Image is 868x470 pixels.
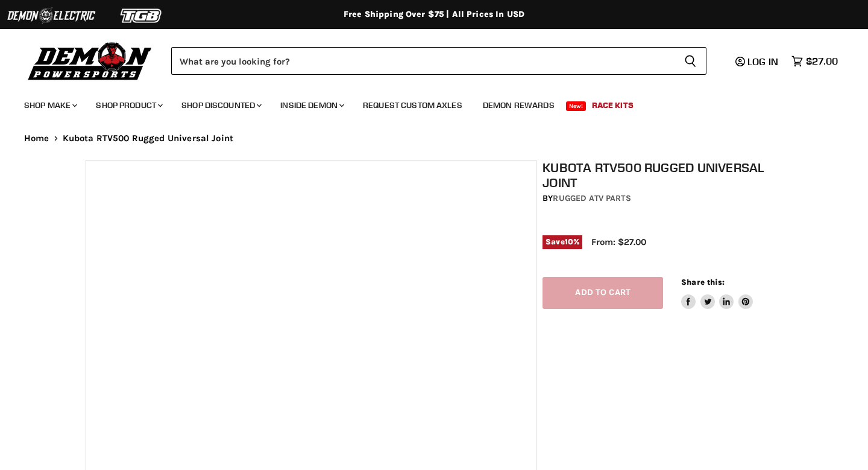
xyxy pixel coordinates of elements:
[24,39,156,82] img: Demon Powersports
[542,160,788,190] h1: Kubota RTV500 Rugged Universal Joint
[681,278,725,287] span: Share this:
[87,93,170,118] a: Shop Product
[681,277,753,309] aside: Share this:
[354,93,471,118] a: Request Custom Axles
[271,93,351,118] a: Inside Demon
[542,235,582,249] span: Save %
[675,47,706,75] button: Search
[24,133,49,144] a: Home
[15,93,84,118] a: Shop Make
[63,133,233,144] span: Kubota RTV500 Rugged Universal Joint
[785,52,844,70] a: $27.00
[6,4,96,27] img: Demon Electric Logo 2
[171,47,675,75] input: Search
[565,237,573,246] span: 10
[172,93,269,118] a: Shop Discounted
[591,237,646,247] span: From: $27.00
[96,4,187,27] img: TGB Logo 2
[553,193,631,203] a: Rugged ATV Parts
[566,101,587,111] span: New!
[747,56,778,68] span: Log in
[583,93,643,118] a: Race Kits
[171,47,706,75] form: Product
[730,56,785,67] a: Log in
[474,93,564,118] a: Demon Rewards
[542,192,788,205] div: by
[806,56,838,67] span: $27.00
[15,88,835,118] ul: Main menu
